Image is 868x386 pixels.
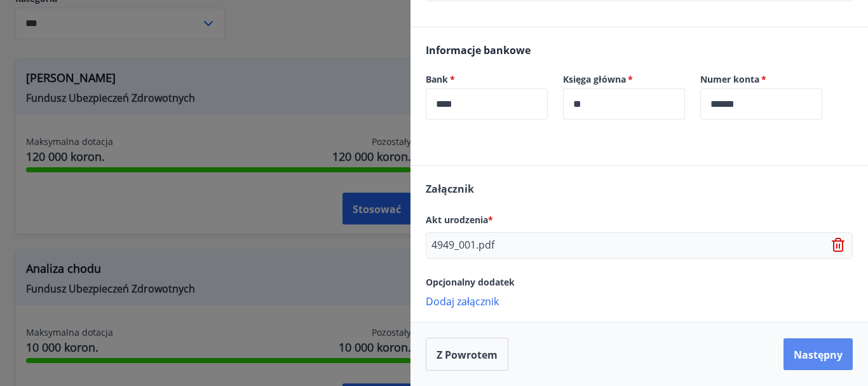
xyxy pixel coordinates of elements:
[426,182,474,196] font: Załącznik
[431,238,494,252] font: 4949_001.pdf
[426,43,531,57] font: Informacje bankowe
[794,348,843,362] font: Następny
[426,276,515,288] font: Opcjonalny dodatek
[437,348,498,362] font: Z powrotem
[700,73,759,85] font: Numer konta
[426,338,508,371] button: Z powrotem
[426,294,499,308] font: Dodaj załącznik
[426,214,488,226] font: Akt urodzenia
[783,338,853,370] button: Następny
[563,73,626,85] font: Księga główna
[426,73,448,85] font: Bank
